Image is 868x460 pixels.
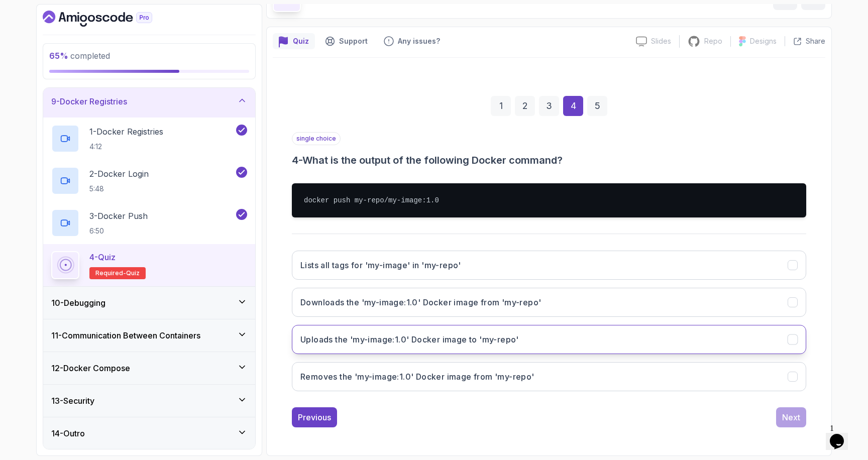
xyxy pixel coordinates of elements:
[587,96,607,116] div: 5
[292,153,806,167] h3: 4 - What is the output of the following Docker command?
[43,11,175,27] a: Dashboard
[89,251,116,263] p: 4 - Quiz
[300,259,461,271] h3: Lists all tags for 'my-image' in 'my-repo'
[126,269,140,277] span: quiz
[89,168,149,180] p: 2 - Docker Login
[51,251,247,279] button: 4-QuizRequired-quiz
[43,287,255,319] button: 10-Debugging
[51,427,85,439] h3: 14 - Outro
[785,36,825,46] button: Share
[292,288,806,317] button: Downloads the 'my-image:1.0' Docker image from 'my-repo'
[293,36,309,46] p: Quiz
[826,420,858,450] iframe: chat widget
[43,385,255,417] button: 13-Security
[51,329,200,341] h3: 11 - Communication Between Containers
[378,33,446,49] button: Feedback button
[43,319,255,352] button: 11-Communication Between Containers
[651,36,671,46] p: Slides
[300,333,519,346] h3: Uploads the 'my-image:1.0' Docker image to 'my-repo'
[806,36,825,46] p: Share
[300,371,534,383] h3: Removes the 'my-image:1.0' Docker image from 'my-repo'
[292,362,806,391] button: Removes the 'my-image:1.0' Docker image from 'my-repo'
[89,184,149,194] p: 5:48
[89,142,163,152] p: 4:12
[51,167,247,195] button: 2-Docker Login5:48
[51,95,127,107] h3: 9 - Docker Registries
[339,36,368,46] p: Support
[292,251,806,280] button: Lists all tags for 'my-image' in 'my-repo'
[704,36,722,46] p: Repo
[398,36,440,46] p: Any issues?
[515,96,535,116] div: 2
[51,362,130,374] h3: 12 - Docker Compose
[298,411,331,423] div: Previous
[51,125,247,153] button: 1-Docker Registries4:12
[539,96,559,116] div: 3
[300,296,541,308] h3: Downloads the 'my-image:1.0' Docker image from 'my-repo'
[776,407,806,427] button: Next
[43,352,255,384] button: 12-Docker Compose
[750,36,777,46] p: Designs
[292,132,341,145] p: single choice
[491,96,511,116] div: 1
[563,96,583,116] div: 4
[89,126,163,138] p: 1 - Docker Registries
[292,183,806,217] pre: docker push my-repo/my-image:1.0
[51,297,105,309] h3: 10 - Debugging
[89,210,148,222] p: 3 - Docker Push
[49,51,68,61] span: 65 %
[319,33,374,49] button: Support button
[43,417,255,449] button: 14-Outro
[89,226,148,236] p: 6:50
[51,209,247,237] button: 3-Docker Push6:50
[292,407,337,427] button: Previous
[95,269,126,277] span: Required-
[51,395,94,407] h3: 13 - Security
[43,85,255,118] button: 9-Docker Registries
[273,33,315,49] button: quiz button
[49,51,110,61] span: completed
[292,325,806,354] button: Uploads the 'my-image:1.0' Docker image to 'my-repo'
[782,411,800,423] div: Next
